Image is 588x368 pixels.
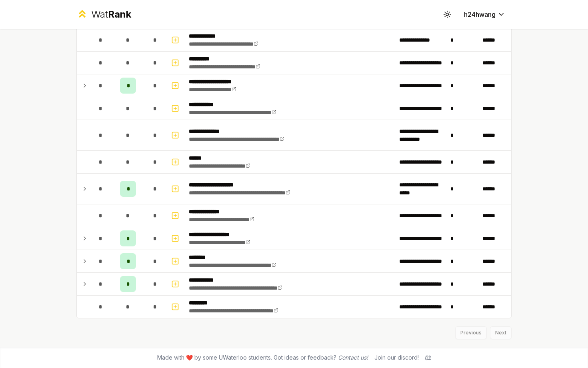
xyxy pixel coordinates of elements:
div: Wat [91,8,131,21]
span: Rank [108,8,131,20]
a: Contact us! [338,354,368,361]
span: Made with ❤️ by some UWaterloo students. Got ideas or feedback? [157,354,368,362]
a: WatRank [76,8,131,21]
button: h24hwang [458,7,512,22]
span: h24hwang [464,10,496,19]
div: Join our discord! [374,354,419,362]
